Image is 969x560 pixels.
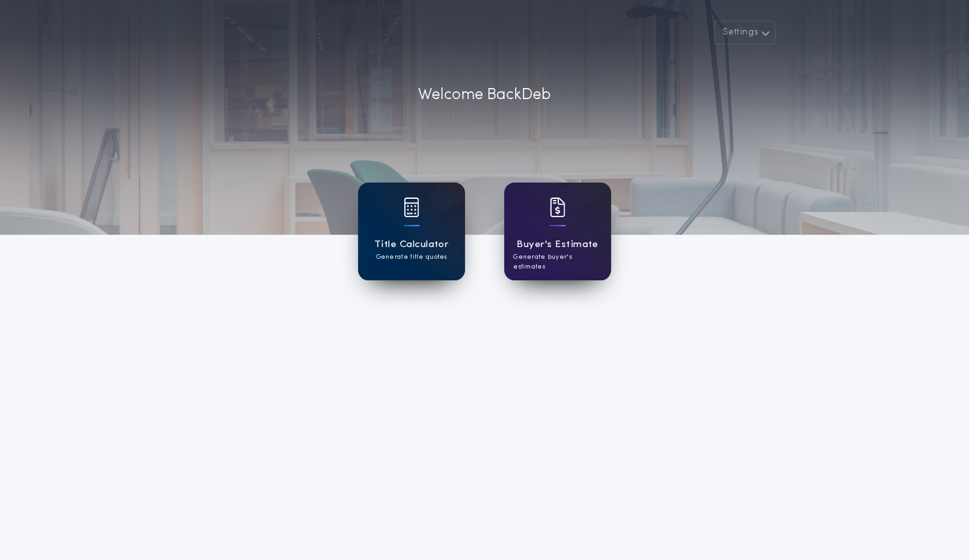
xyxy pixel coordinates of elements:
button: Settings [714,21,775,44]
img: card icon [550,198,565,217]
a: card iconBuyer's EstimateGenerate buyer's estimates [504,183,611,280]
h1: Buyer's Estimate [516,237,598,252]
h1: Title Calculator [374,237,449,252]
p: Generate title quotes [376,252,447,262]
p: Welcome Back Deb [418,83,551,107]
p: Generate buyer's estimates [513,252,602,272]
a: card iconTitle CalculatorGenerate title quotes [358,183,465,280]
img: card icon [404,198,419,217]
